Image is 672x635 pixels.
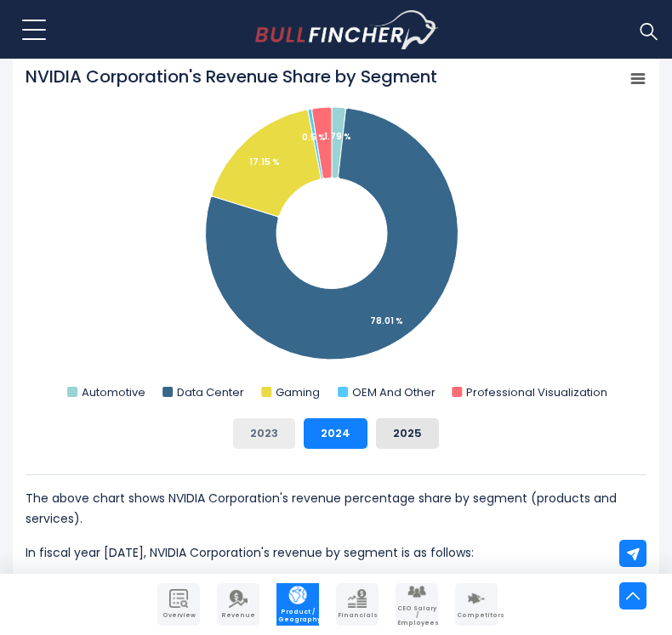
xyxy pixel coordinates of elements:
a: Company Financials [336,583,379,626]
text: Professional Visualization [466,384,607,400]
p: In fiscal year [DATE], NVIDIA Corporation's revenue by segment is as follows: [26,542,646,563]
text: Automotive [82,384,145,400]
span: Revenue [219,612,258,619]
button: 2023 [233,418,295,449]
text: Data Center [177,384,244,400]
text: Gaming [276,384,320,400]
a: Company Competitors [455,583,498,626]
p: The above chart shows NVIDIA Corporation's revenue percentage share by segment (products and serv... [26,488,646,529]
a: Company Employees [396,583,438,626]
span: Financials [338,612,377,619]
tspan: NVIDIA Corporation's Revenue Share by Segment [26,65,437,88]
a: Company Product/Geography [276,583,319,626]
a: Company Overview [157,583,200,626]
button: 2024 [304,418,367,449]
a: Company Revenue [217,583,259,626]
tspan: 0.5 % [302,131,326,144]
text: OEM And Other [352,384,436,400]
svg: NVIDIA Corporation's Revenue Share by Segment [26,65,646,405]
span: Overview [159,612,198,619]
span: Product / Geography [278,609,317,623]
span: CEO Salary / Employees [397,605,436,626]
a: Go to homepage [255,10,438,49]
button: 2025 [376,418,439,449]
img: Bullfincher logo [255,10,439,49]
tspan: 17.15 % [249,156,280,168]
tspan: 78.01 % [370,315,403,327]
tspan: 1.79 % [324,130,351,143]
span: Competitors [457,612,496,619]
